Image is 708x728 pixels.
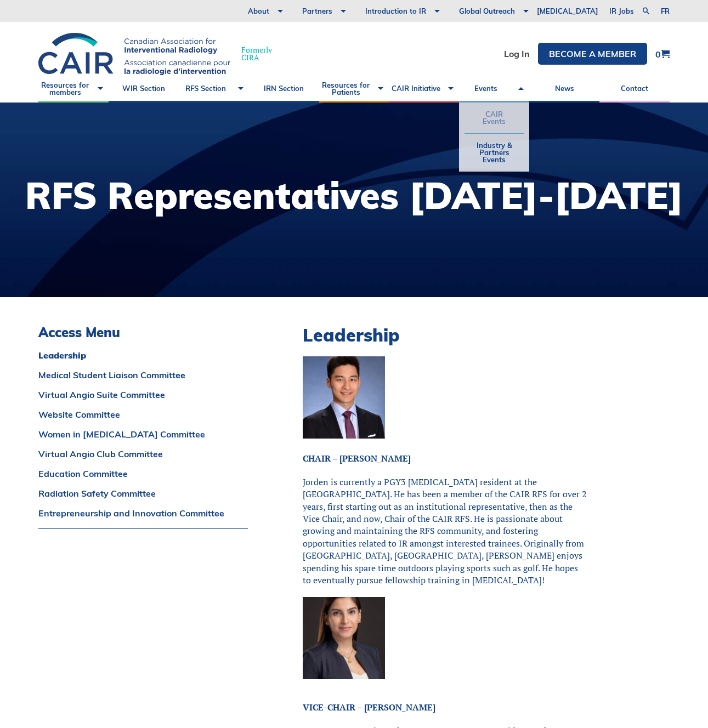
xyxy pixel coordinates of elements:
[249,75,319,103] a: IRN Section
[38,75,109,103] a: Resources for members
[179,75,249,103] a: RFS Section
[319,75,389,103] a: Resources for Patients
[538,43,647,65] a: Become a member
[655,49,670,59] a: 0
[38,33,283,75] a: FormerlyCIRA
[38,450,248,458] a: Virtual Angio Club Committee
[303,476,587,586] span: Jorden is currently a PGY3 [MEDICAL_DATA] resident at the [GEOGRAPHIC_DATA]. He has been a member...
[303,452,411,464] strong: CHAIR – [PERSON_NAME]
[389,75,459,103] a: CAIR Initiative
[38,351,248,360] a: Leadership
[465,103,524,133] a: CAIR Events
[38,489,248,498] a: Radiation Safety Committee
[303,701,435,713] strong: VICE-CHAIR – [PERSON_NAME]
[38,509,248,517] a: Entrepreneurship and Innovation Committee
[38,410,248,419] a: Website Committee
[504,49,530,58] a: Log In
[38,469,248,478] a: Education Committee
[599,75,670,103] a: Contact
[38,430,248,439] a: Women in [MEDICAL_DATA] Committee
[38,325,248,340] h3: Access Menu
[38,390,248,399] a: Virtual Angio Suite Committee
[303,325,587,345] h2: Leadership
[465,134,524,172] a: Industry & Partners Events
[241,46,272,61] span: Formerly CIRA
[661,8,670,15] a: fr
[38,371,248,379] a: Medical Student Liaison Committee
[109,75,179,103] a: WIR Section
[529,75,599,103] a: News
[459,75,529,103] a: Events
[25,177,683,214] h1: RFS Representatives [DATE]-[DATE]
[38,33,230,75] img: CIRA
